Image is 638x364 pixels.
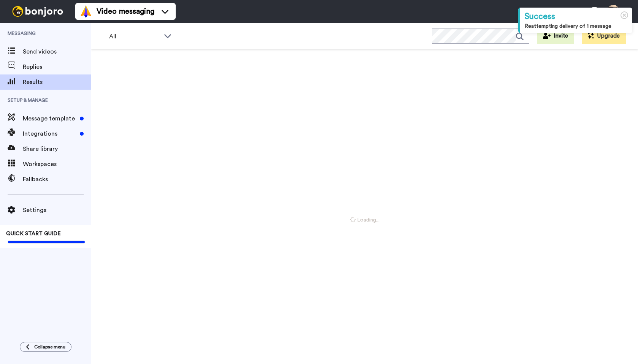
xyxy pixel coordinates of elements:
[350,216,379,224] span: Loading...
[23,78,91,87] span: Results
[9,6,66,17] img: bj-logo-header-white.svg
[525,11,628,22] div: Success
[23,62,91,71] span: Replies
[97,6,154,17] span: Video messaging
[80,5,92,17] img: vm-color.svg
[109,32,160,41] span: All
[34,344,65,350] span: Collapse menu
[23,175,91,184] span: Fallbacks
[537,28,574,44] button: Invite
[23,114,77,123] span: Message template
[23,129,77,138] span: Integrations
[6,231,61,236] span: QUICK START GUIDE
[20,342,71,352] button: Collapse menu
[23,47,91,56] span: Send videos
[582,28,626,44] button: Upgrade
[525,22,628,30] div: Reattempting delivery of 1 message
[23,160,91,169] span: Workspaces
[23,206,91,215] span: Settings
[23,144,91,154] span: Share library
